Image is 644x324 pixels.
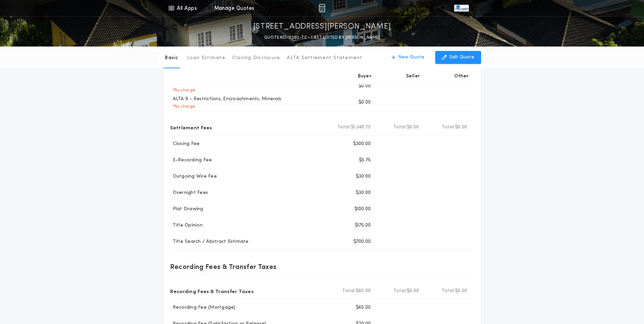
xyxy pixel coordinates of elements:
[351,124,371,131] span: $1,340.75
[253,21,391,32] p: [STREET_ADDRESS][PERSON_NAME]
[170,222,203,229] p: Title Opinion
[385,51,431,64] button: New Quote
[170,157,212,164] p: E-Recording Fee
[454,5,468,12] img: vs-icon
[354,206,371,213] p: $100.00
[358,83,371,90] p: $0.00
[356,288,371,294] span: $85.00
[170,190,208,196] p: Overnight Fees
[398,54,424,61] p: New Quote
[356,173,371,180] p: $30.00
[449,54,474,61] p: Edit Quote
[353,141,371,147] p: $300.00
[170,88,196,93] p: * No charge
[407,124,419,131] span: $0.00
[319,4,325,12] img: img
[454,73,468,80] p: Other
[442,288,455,294] b: Total:
[353,238,371,245] p: $700.00
[170,173,217,180] p: Outgoing Wire Fee
[356,190,371,196] p: $30.00
[170,286,254,296] p: Recording Fees & Transfer Taxes
[170,206,203,213] p: Plat Drawing
[170,96,282,103] p: ALTA 9 - Restrictions, Encroachments, Minerals
[170,122,212,133] p: Settlement Fees
[407,288,419,294] span: $0.00
[170,104,196,109] p: * No charge
[165,55,178,61] p: Basic
[455,288,467,294] span: $0.00
[455,124,467,131] span: $0.00
[358,99,371,106] p: $0.00
[170,261,277,272] p: Recording Fees & Transfer Taxes
[435,51,481,64] button: Edit Quote
[356,304,371,311] p: $65.00
[264,34,380,41] p: QUOTE ND-11202-TC - LAST EDITED BY [PERSON_NAME]
[170,238,249,245] p: Title Search / Abstract Estimate
[232,55,280,61] p: Closing Disclosure
[393,124,407,131] b: Total:
[170,304,236,311] p: Recording Fee (Mortgage)
[442,124,455,131] b: Total:
[170,141,200,147] p: Closing Fee
[187,55,225,61] p: Loan Estimate
[406,73,420,80] p: Seller
[359,157,371,164] p: $5.75
[355,222,371,229] p: $175.00
[358,73,371,80] p: Buyer
[287,55,362,61] p: ALTA Settlement Statement
[342,288,356,294] b: Total:
[393,288,407,294] b: Total:
[337,124,351,131] b: Total:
